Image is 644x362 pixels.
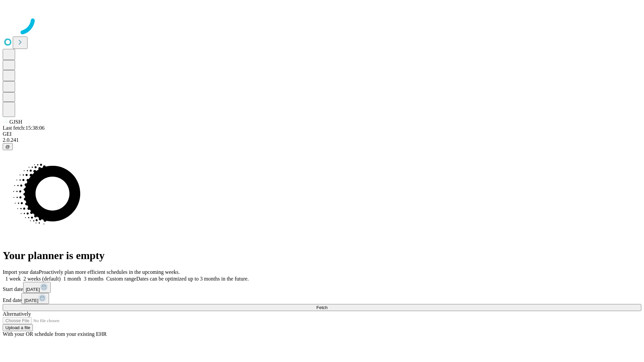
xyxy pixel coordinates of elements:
[5,276,21,282] span: 1 week
[3,311,31,317] span: Alternatively
[5,144,10,149] span: @
[63,276,81,282] span: 1 month
[3,249,641,262] h1: Your planner is empty
[26,287,40,292] span: [DATE]
[316,305,327,310] span: Fetch
[84,276,104,282] span: 3 months
[3,293,641,304] div: End date
[136,276,249,282] span: Dates can be optimized up to 3 months in the future.
[106,276,136,282] span: Custom range
[23,276,61,282] span: 2 weeks (default)
[21,293,49,304] button: [DATE]
[39,269,180,275] span: Proactively plan more efficient schedules in the upcoming weeks.
[9,119,22,125] span: GJSH
[3,282,641,293] div: Start date
[23,282,51,293] button: [DATE]
[3,304,641,311] button: Fetch
[24,298,38,303] span: [DATE]
[3,331,107,337] span: With your OR schedule from your existing EHR
[3,125,45,131] span: Last fetch: 15:38:06
[3,131,641,137] div: GEI
[3,269,39,275] span: Import your data
[3,143,13,150] button: @
[3,324,33,331] button: Upload a file
[3,137,641,143] div: 2.0.241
